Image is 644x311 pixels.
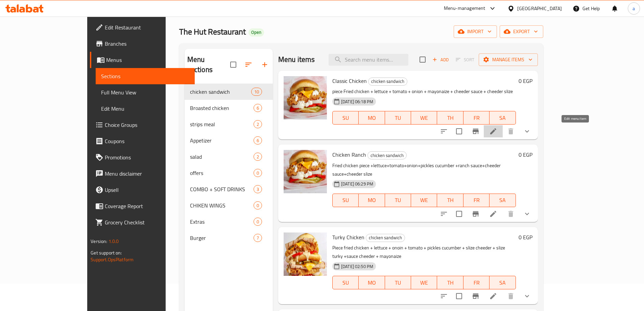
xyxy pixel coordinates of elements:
span: Extras [190,218,254,226]
span: FR [466,113,487,123]
span: [DATE] 06:29 PM [338,181,376,187]
div: items [254,185,262,193]
span: Select section first [451,54,479,65]
span: Turky Chicken [332,232,364,242]
div: items [254,136,262,145]
img: Classic Chicken [284,76,327,119]
span: Upsell [105,186,189,194]
span: strips meal [190,120,254,128]
span: 10 [252,89,262,95]
input: search [329,54,408,66]
p: piece Fried chicken + lettuce + tomato + onion + mayonaize + cheeder sauce + cheeder slize [332,87,516,96]
span: FR [466,195,487,205]
button: TU [385,194,411,207]
span: Coverage Report [105,202,189,210]
div: COMBO + SOFT DRINKS3 [185,181,273,197]
div: items [251,88,262,96]
button: sort-choices [436,123,452,139]
span: 0 [254,219,262,225]
span: MO [361,113,382,123]
div: items [254,218,262,226]
div: [GEOGRAPHIC_DATA] [517,5,562,12]
div: strips meal2 [185,116,273,132]
span: MO [361,195,382,205]
button: FR [463,194,490,207]
span: offers [190,169,254,177]
span: Manage items [484,55,532,64]
span: COMBO + SOFT DRINKS [190,185,254,193]
a: Upsell [90,182,195,198]
span: SA [492,113,513,123]
span: Coupons [105,137,189,145]
button: WE [411,194,437,207]
span: 6 [254,137,262,144]
span: Select to update [452,289,466,303]
a: Edit Menu [96,101,195,117]
span: Add item [430,54,451,65]
button: show more [519,206,535,222]
span: chicken sandwich [368,77,407,85]
button: Manage items [479,53,538,66]
span: Select to update [452,207,466,221]
button: WE [411,111,437,125]
button: TH [437,111,463,125]
svg: Show Choices [523,292,531,300]
button: delete [503,288,519,304]
div: chicken sandwich [190,88,251,96]
button: delete [503,206,519,222]
div: Extras0 [185,214,273,230]
a: Promotions [90,149,195,165]
span: FR [466,278,487,288]
span: WE [414,195,434,205]
h2: Menu items [278,54,315,65]
h6: 0 EGP [519,76,532,86]
span: 0 [254,170,262,176]
button: TH [437,194,463,207]
img: Turky Chicken [284,232,327,276]
button: Branch-specific-item [468,123,484,139]
span: Sort sections [240,57,257,73]
span: export [505,27,538,36]
div: chicken sandwich [367,151,407,159]
h6: 0 EGP [519,232,532,242]
span: import [459,27,492,36]
span: Appetizer [190,136,254,145]
div: chicken sandwich [366,234,405,242]
span: chicken sandwich [368,152,406,159]
span: Choice Groups [105,121,189,129]
div: offers0 [185,165,273,181]
span: [DATE] 02:50 PM [338,263,376,270]
div: items [254,153,262,161]
span: The Hut Restaurant [179,24,246,39]
button: SU [332,276,359,289]
a: Support.OpsPlatform [91,255,134,264]
div: Appetizer6 [185,132,273,149]
button: SA [490,276,516,289]
a: Sections [96,68,195,84]
span: 6 [254,105,262,111]
button: export [500,25,543,38]
span: Promotions [105,153,189,161]
span: WE [414,113,434,123]
span: Add [431,56,450,64]
span: Select section [415,52,430,67]
button: TU [385,276,411,289]
span: TH [440,113,460,123]
span: Broasted chicken [190,104,254,112]
img: Chicken Ranch [284,150,327,193]
div: Menu-management [444,4,485,13]
span: MO [361,278,382,288]
a: Full Menu View [96,84,195,101]
span: TU [388,195,408,205]
button: import [454,25,497,38]
div: CHIKEN WINGS0 [185,197,273,214]
h2: Menu sections [187,54,230,75]
p: Fried chicken piece +lettuce+tomato+onion+pickles cucumber +ranch sauce+cheeder sauce+cheeder slize [332,161,516,178]
nav: Menu sections [185,81,273,249]
span: Menu disclaimer [105,170,189,178]
button: sort-choices [436,288,452,304]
